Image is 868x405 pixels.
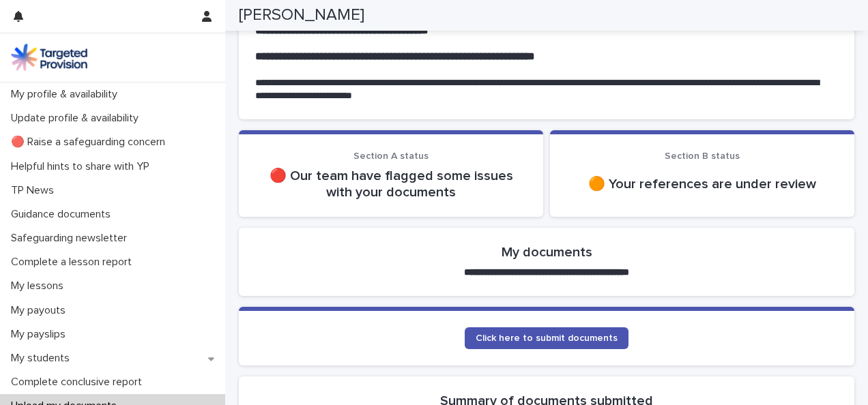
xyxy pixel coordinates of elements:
p: Complete conclusive report [5,376,153,389]
img: M5nRWzHhSzIhMunXDL62 [11,44,87,71]
p: TP News [5,184,65,197]
p: 🔴 Our team have flagged some issues with your documents [255,168,527,200]
p: Guidance documents [5,208,121,221]
p: My payslips [5,328,76,341]
p: Helpful hints to share with YP [5,160,160,173]
p: My profile & availability [5,88,128,101]
a: Click here to submit documents [465,327,628,349]
p: My payouts [5,304,76,317]
p: 🔴 Raise a safeguarding concern [5,136,176,149]
p: My students [5,352,81,365]
p: Complete a lesson report [5,256,143,269]
p: 🟠 Your references are under review [566,176,838,192]
p: My lessons [5,280,74,292]
span: Section B status [665,151,740,161]
p: Safeguarding newsletter [5,232,138,245]
h2: [PERSON_NAME] [239,5,364,25]
span: Click here to submit documents [476,333,618,343]
h2: My documents [502,244,592,260]
span: Section A status [353,151,429,161]
p: Update profile & availability [5,112,149,125]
